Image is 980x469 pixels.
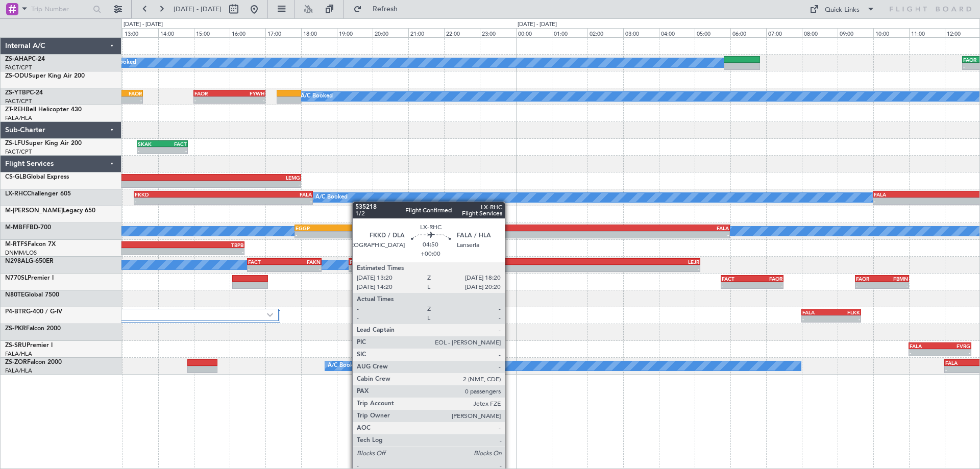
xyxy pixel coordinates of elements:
[421,225,575,231] div: DTTA
[722,276,752,282] div: FACT
[940,350,971,356] div: -
[337,28,373,37] div: 19:00
[138,141,162,147] div: SKAK
[873,28,909,37] div: 10:00
[162,141,187,147] div: FACT
[802,316,831,322] div: -
[194,90,229,96] div: FAOR
[31,2,90,17] input: Trip Number
[856,276,882,282] div: FAOR
[296,232,344,238] div: -
[248,259,284,265] div: FACT
[722,282,752,288] div: -
[518,20,557,29] div: [DATE] - [DATE]
[5,97,32,105] a: FACT/CPT
[5,174,69,180] a: CS-GLBGlobal Express
[265,28,301,37] div: 17:00
[5,73,29,79] span: ZS-ODU
[831,316,861,322] div: -
[350,265,525,271] div: -
[5,359,62,365] a: ZS-ZORFalcon 2000
[5,367,32,375] a: FALA/HLA
[909,28,945,37] div: 11:00
[5,107,26,113] span: ZT-REH
[575,232,729,238] div: -
[695,28,730,37] div: 05:00
[5,241,56,248] a: M-RTFSFalcon 7X
[408,28,444,37] div: 21:00
[882,282,908,288] div: -
[421,232,575,238] div: -
[137,175,300,181] div: LEMG
[284,265,321,271] div: -
[5,107,82,113] a: ZT-REHBell Helicopter 430
[328,358,360,374] div: A/C Booked
[5,241,28,248] span: M-RTFS
[5,309,62,315] a: P4-BTRG-400 / G-IV
[5,56,45,62] a: ZS-AHAPC-24
[5,249,37,257] a: DNMM/LOS
[284,259,321,265] div: FAKN
[945,360,974,366] div: FALA
[350,259,525,265] div: FAKN
[5,90,26,96] span: ZS-YTB
[524,265,699,271] div: -
[229,97,264,103] div: -
[552,28,587,37] div: 01:00
[224,191,312,198] div: FALA
[135,191,223,198] div: FKKD
[766,28,802,37] div: 07:00
[135,198,223,204] div: -
[373,28,408,37] div: 20:00
[825,5,860,15] div: Quick Links
[124,20,163,29] div: [DATE] - [DATE]
[874,198,961,204] div: -
[5,148,32,156] a: FACT/CPT
[623,28,659,37] div: 03:00
[5,275,54,281] a: N770SLPremier I
[838,28,873,37] div: 09:00
[5,191,71,197] a: LX-RHCChallenger 605
[5,359,27,365] span: ZS-ZOR
[874,191,961,198] div: FALA
[296,225,344,231] div: EGGP
[248,265,284,271] div: -
[230,28,265,37] div: 16:00
[301,89,333,104] div: A/C Booked
[106,90,142,96] div: FAOR
[480,28,516,37] div: 23:00
[730,28,766,37] div: 06:00
[444,28,480,37] div: 22:00
[349,1,410,17] button: Refresh
[224,198,312,204] div: -
[802,28,838,37] div: 08:00
[856,282,882,288] div: -
[174,5,222,14] span: [DATE] - [DATE]
[194,28,230,37] div: 15:00
[5,258,29,264] span: N298AL
[5,342,27,349] span: ZS-SRU
[516,28,552,37] div: 00:00
[5,208,63,214] span: M-[PERSON_NAME]
[910,350,940,356] div: -
[5,73,85,79] a: ZS-ODUSuper King Air 200
[344,232,393,238] div: -
[804,1,880,17] button: Quick Links
[301,28,337,37] div: 18:00
[5,309,26,315] span: P4-BTR
[137,181,300,187] div: -
[882,276,908,282] div: FBMN
[910,343,940,349] div: FALA
[158,28,194,37] div: 14:00
[89,249,243,255] div: -
[5,114,32,122] a: FALA/HLA
[106,97,142,103] div: -
[138,147,162,154] div: -
[89,242,243,248] div: TBPB
[5,292,24,298] span: N80TE
[5,208,95,214] a: M-[PERSON_NAME]Legacy 650
[5,275,28,281] span: N770SL
[659,28,695,37] div: 04:00
[752,282,783,288] div: -
[5,64,32,71] a: FACT/CPT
